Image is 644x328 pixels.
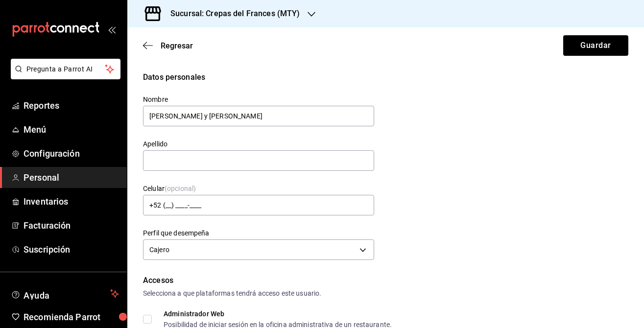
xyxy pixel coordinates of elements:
[7,71,120,81] a: Pregunta a Parrot AI
[24,99,119,112] span: Reportes
[143,71,628,83] div: Datos personales
[24,147,119,160] span: Configuración
[24,195,119,208] span: Inventarios
[143,185,374,192] label: Celular
[24,288,106,300] span: Ayuda
[163,8,300,20] h3: Sucursal: Crepas del Frances (MTY)
[11,59,120,79] button: Pregunta a Parrot AI
[24,310,119,324] span: Recomienda Parrot
[143,230,374,236] label: Perfil que desempeña
[563,35,628,56] button: Guardar
[164,310,392,317] div: Administrador Web
[143,288,628,299] div: Selecciona a que plataformas tendrá acceso este usuario.
[143,239,374,260] div: Cajero
[143,96,374,103] label: Nombre
[143,275,628,286] div: Accesos
[24,171,119,184] span: Personal
[143,141,374,147] label: Apellido
[24,243,119,256] span: Suscripción
[143,41,193,50] button: Regresar
[108,25,116,33] button: open_drawer_menu
[164,321,392,328] div: Posibilidad de iniciar sesión en la oficina administrativa de un restaurante.
[161,41,193,50] span: Regresar
[24,123,119,136] span: Menú
[26,64,105,74] span: Pregunta a Parrot AI
[24,219,119,232] span: Facturación
[165,185,196,192] span: (opcional)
